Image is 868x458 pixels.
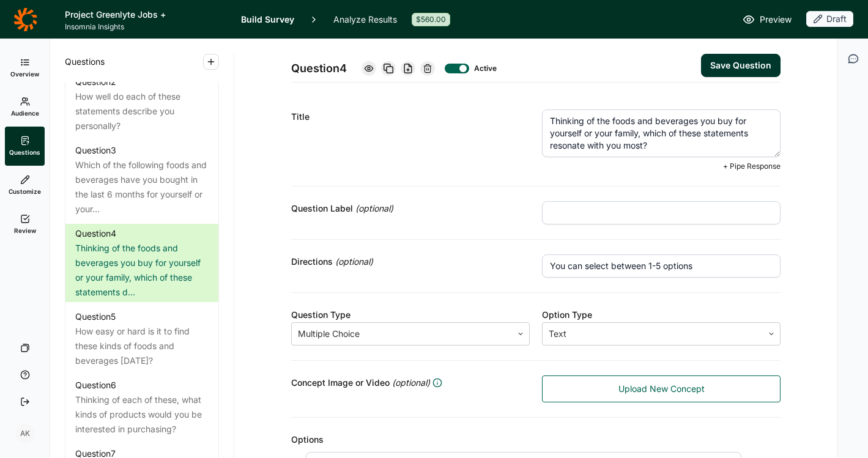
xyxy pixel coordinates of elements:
[75,226,116,241] div: Question 4
[291,201,530,216] div: Question Label
[291,60,347,77] span: Question 4
[474,64,494,73] div: Active
[392,375,430,390] span: (optional)
[75,143,116,158] div: Question 3
[75,393,209,437] div: Thinking of each of these, what kinds of products would you be interested in purchasing?
[75,378,116,393] div: Question 6
[743,12,792,27] a: Preview
[420,61,435,76] div: Delete
[65,375,218,439] a: Question6Thinking of each of these, what kinds of products would you be interested in purchasing?
[701,54,781,77] button: Save Question
[14,226,36,235] span: Review
[5,205,45,244] a: Review
[618,383,705,395] span: Upload New Concept
[65,224,218,302] a: Question4Thinking of the foods and beverages you buy for yourself or your family, which of these ...
[15,424,35,443] div: AK
[291,308,530,322] div: Question Type
[75,241,209,300] div: Thinking of the foods and beverages you buy for yourself or your family, which of these statement...
[11,109,39,117] span: Audience
[65,307,218,371] a: Question5How easy or hard is it to find these kinds of foods and beverages [DATE]?
[291,432,781,447] div: Options
[542,308,781,322] div: Option Type
[75,75,116,89] div: Question 2
[806,11,853,27] div: Draft
[65,7,226,22] h1: Project Greenlyte Jobs +
[65,72,218,136] a: Question2How well do each of these statements describe you personally?
[806,11,853,28] button: Draft
[65,54,105,69] span: Questions
[355,201,393,216] span: (optional)
[75,89,209,133] div: How well do each of these statements describe you personally?
[5,166,45,205] a: Customize
[65,22,226,32] span: Insomnia Insights
[335,254,373,269] span: (optional)
[291,109,530,124] div: Title
[9,187,41,196] span: Customize
[5,87,45,127] a: Audience
[75,324,209,368] div: How easy or hard is it to find these kinds of foods and beverages [DATE]?
[5,127,45,166] a: Questions
[5,48,45,87] a: Overview
[65,141,218,219] a: Question3Which of the following foods and beverages have you bought in the last 6 months for your...
[75,158,209,216] div: Which of the following foods and beverages have you bought in the last 6 months for yourself or y...
[723,161,781,171] span: + Pipe Response
[10,70,39,78] span: Overview
[760,12,792,27] span: Preview
[75,309,116,324] div: Question 5
[412,13,450,26] div: $560.00
[291,375,530,390] div: Concept Image or Video
[542,109,781,157] textarea: Thinking of the foods and beverages you buy for yourself or your family, which of these statement...
[291,254,530,269] div: Directions
[9,148,40,157] span: Questions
